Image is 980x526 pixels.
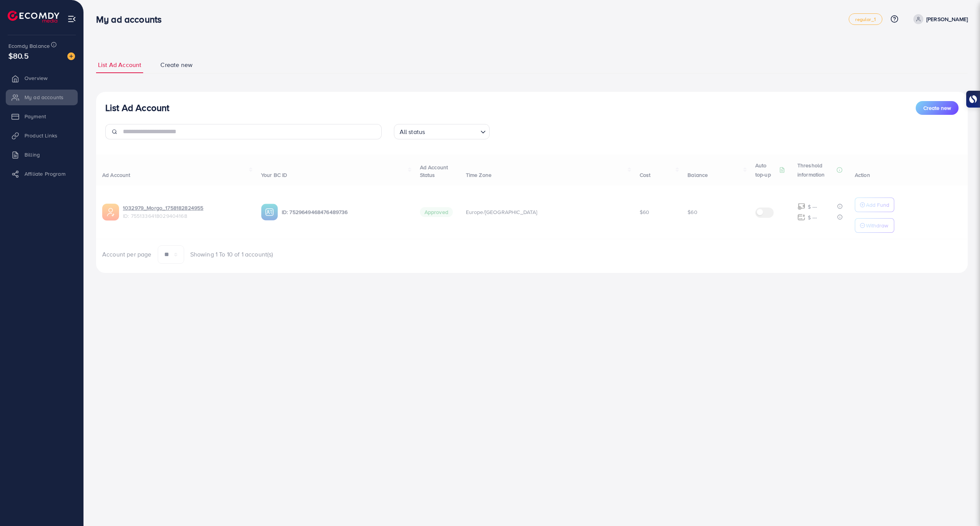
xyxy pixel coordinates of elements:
[67,52,75,60] img: image
[160,60,193,69] span: Create new
[8,42,50,50] span: Ecomdy Balance
[849,13,882,25] a: regular_1
[394,124,490,139] div: Search for option
[8,11,59,23] img: logo
[105,102,169,113] h3: List Ad Account
[926,15,968,24] p: [PERSON_NAME]
[427,125,477,137] input: Search for option
[855,17,875,22] span: regular_1
[8,50,29,61] span: $80.5
[98,60,141,69] span: List Ad Account
[923,104,951,112] span: Create new
[916,101,959,115] button: Create new
[398,126,427,137] span: All status
[67,15,76,23] img: menu
[96,14,168,25] h3: My ad accounts
[910,14,968,24] a: [PERSON_NAME]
